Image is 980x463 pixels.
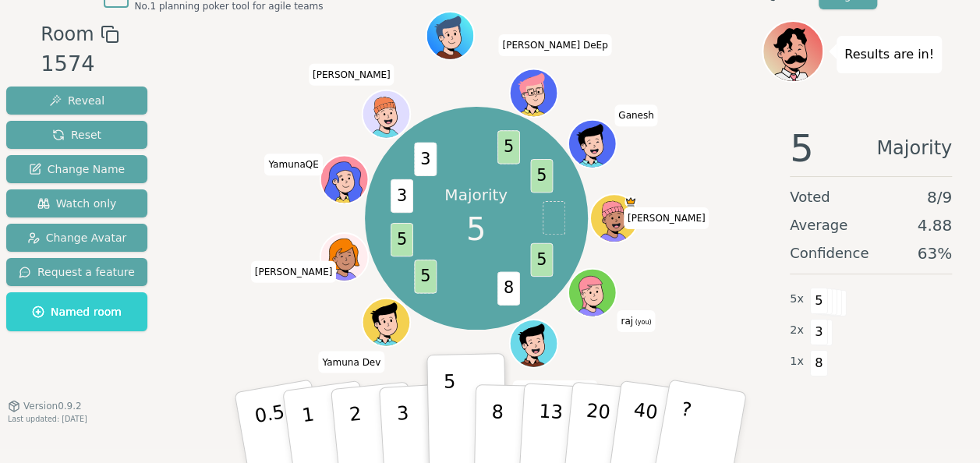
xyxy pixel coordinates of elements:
[27,230,127,246] span: Change Avatar
[6,224,147,252] button: Change Avatar
[927,186,952,208] span: 8 / 9
[790,242,869,264] span: Confidence
[497,131,520,164] span: 5
[530,159,553,193] span: 5
[498,34,611,56] span: Click to change your name
[466,206,486,253] span: 5
[6,87,147,115] button: Reveal
[6,292,147,331] button: Named room
[52,127,101,143] span: Reset
[318,351,384,373] span: Click to change your name
[37,196,117,211] span: Watch only
[844,44,934,65] p: Results are in!
[918,242,952,264] span: 63 %
[790,322,804,339] span: 2 x
[29,161,125,177] span: Change Name
[810,319,828,345] span: 3
[309,64,394,86] span: Click to change your name
[810,350,828,376] span: 8
[790,186,830,208] span: Voted
[790,214,847,236] span: Average
[41,48,119,80] div: 1574
[264,154,322,175] span: Click to change your name
[19,264,135,280] span: Request a feature
[8,415,87,423] span: Last updated: [DATE]
[32,304,122,320] span: Named room
[23,400,82,412] span: Version 0.9.2
[6,121,147,149] button: Reset
[49,93,104,108] span: Reveal
[414,143,437,176] span: 3
[444,184,508,206] p: Majority
[917,214,952,236] span: 4.88
[614,104,658,126] span: Click to change your name
[633,319,652,326] span: (you)
[414,260,437,294] span: 5
[876,129,952,167] span: Majority
[6,258,147,286] button: Request a feature
[512,380,598,402] span: Click to change your name
[391,223,413,256] span: 5
[497,272,520,306] span: 8
[530,243,553,277] span: 5
[617,310,655,332] span: Click to change your name
[391,179,413,213] span: 3
[790,129,814,167] span: 5
[790,291,804,308] span: 5 x
[251,261,337,283] span: Click to change your name
[6,189,147,217] button: Watch only
[810,288,828,314] span: 5
[624,207,709,229] span: Click to change your name
[41,20,94,48] span: Room
[790,353,804,370] span: 1 x
[8,400,82,412] button: Version0.9.2
[624,196,636,207] span: Patrick is the host
[569,270,614,316] button: Click to change your avatar
[6,155,147,183] button: Change Name
[443,370,456,454] p: 5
